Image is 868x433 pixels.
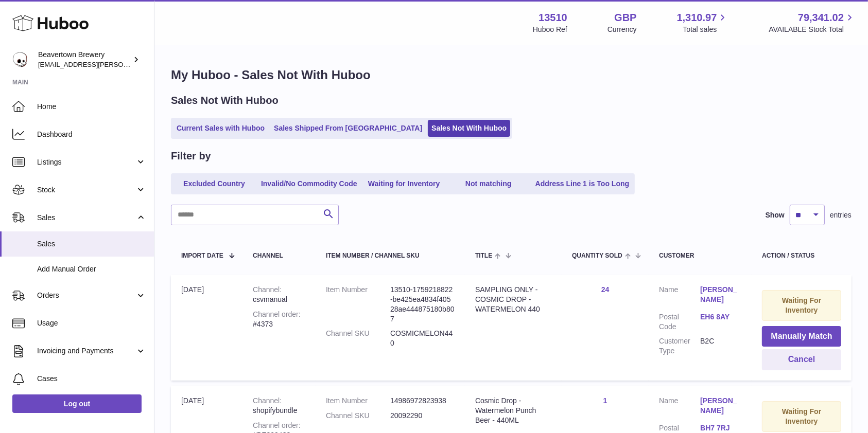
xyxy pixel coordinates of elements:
dt: Customer Type [659,336,700,356]
span: Title [475,252,492,259]
a: 24 [601,285,610,294]
dt: Name [659,396,700,418]
span: Listings [37,157,135,167]
a: Sales Not With Huboo [428,120,510,137]
dd: 14986972823938 [390,396,455,406]
div: Customer [659,252,741,259]
strong: Channel order [253,310,301,318]
dd: 20092290 [390,411,455,421]
button: Manually Match [762,326,841,347]
strong: GBP [614,11,636,25]
div: Action / Status [762,252,841,259]
h2: Sales Not With Huboo [171,94,279,107]
span: Import date [181,252,223,259]
div: SAMPLING ONLY - COSMIC DROP - WATERMELON 440 [475,285,551,314]
span: [EMAIL_ADDRESS][PERSON_NAME][DOMAIN_NAME] [38,60,206,68]
a: Not matching [447,175,530,192]
a: 79,341.02 AVAILABLE Stock Total [769,11,856,34]
div: Beavertown Brewery [38,50,131,69]
a: Log out [12,394,142,413]
strong: Waiting For Inventory [782,296,821,314]
strong: 13510 [539,11,567,25]
span: entries [830,210,852,220]
h2: Filter by [171,149,211,163]
div: Item Number / Channel SKU [326,252,455,259]
span: Dashboard [37,130,146,139]
span: Quantity Sold [572,252,622,259]
span: Cases [37,374,146,384]
dt: Channel SKU [326,411,390,421]
a: Excluded Country [173,175,255,192]
td: [DATE] [171,275,242,381]
div: Channel [253,252,305,259]
span: Stock [37,185,135,195]
span: Add Manual Order [37,264,146,274]
button: Cancel [762,349,841,370]
a: 1,310.97 Total sales [677,11,729,34]
div: Currency [607,25,637,34]
span: Sales [37,213,135,223]
dt: Item Number [326,396,390,406]
dt: Item Number [326,285,390,324]
a: Invalid/No Commodity Code [257,175,361,192]
dt: Channel SKU [326,329,390,348]
span: 79,341.02 [798,11,844,25]
dt: Name [659,285,700,307]
span: Invoicing and Payments [37,346,135,356]
div: csvmanual [253,285,305,304]
div: Huboo Ref [533,25,567,34]
a: [PERSON_NAME] [700,285,741,304]
strong: Waiting For Inventory [782,407,821,425]
div: shopifybundle [253,396,305,416]
a: Waiting for Inventory [363,175,445,192]
span: Orders [37,291,135,300]
a: 1 [603,396,607,405]
a: BH7 7RJ [700,423,741,433]
div: #4373 [253,310,305,329]
span: Usage [37,318,146,328]
strong: Channel order [253,421,301,429]
a: Sales Shipped From [GEOGRAPHIC_DATA] [270,120,426,137]
span: Home [37,102,146,112]
span: Total sales [683,25,728,34]
dd: COSMICMELON440 [390,329,455,348]
h1: My Huboo - Sales Not With Huboo [171,67,852,83]
dd: 13510-1759218822-be425ea4834f40528ae444875180b807 [390,285,455,324]
a: Current Sales with Huboo [173,120,268,137]
span: Sales [37,239,146,249]
dt: Postal Code [659,312,700,332]
div: Cosmic Drop - Watermelon Punch Beer - 440ML [475,396,551,425]
span: 1,310.97 [677,11,717,25]
dd: B2C [700,336,741,356]
strong: Channel [253,285,282,294]
a: EH6 8AY [700,312,741,322]
strong: Channel [253,396,282,405]
img: kit.lowe@beavertownbrewery.co.uk [12,52,28,67]
a: [PERSON_NAME] [700,396,741,416]
a: Address Line 1 is Too Long [532,175,633,192]
label: Show [766,210,785,220]
span: AVAILABLE Stock Total [769,25,856,34]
